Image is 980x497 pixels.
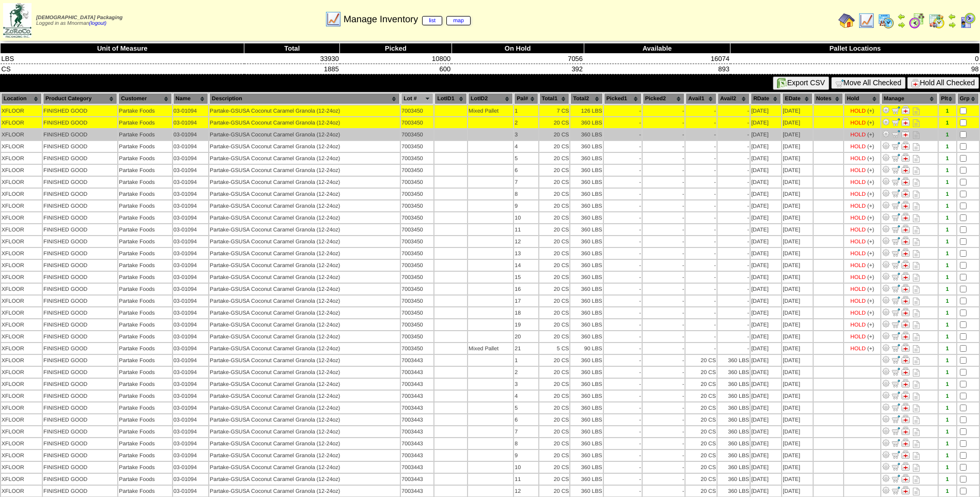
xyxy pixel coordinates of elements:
img: Move [892,439,900,447]
td: Partake Foods [118,165,172,176]
div: HOLD [850,156,866,162]
img: Adjust [882,451,890,459]
th: Hold [844,93,880,104]
img: Move [892,189,900,197]
td: 20 CS [539,153,570,164]
img: Move [892,130,900,138]
td: Partake-GSUSA Coconut Caramel Granola (12-24oz) [209,153,400,164]
img: Move [892,427,900,435]
img: Manage Hold [901,284,910,292]
td: - [604,105,642,116]
img: Manage Hold [901,130,910,138]
img: Manage Hold [901,165,910,174]
td: 7 CS [539,105,570,116]
img: Manage Hold [901,379,910,387]
td: [DATE] [751,141,781,152]
img: Move [892,237,900,245]
span: [DEMOGRAPHIC_DATA] Packaging [36,15,122,21]
td: FINISHED GOOD [43,189,117,199]
img: Manage Hold [901,213,910,221]
img: Move [892,225,900,233]
td: 7056 [452,54,584,64]
a: map [446,16,471,25]
span: Logged in as Mnorman [36,15,122,26]
th: Customer [118,93,172,104]
td: - [718,141,750,152]
img: Adjust [882,427,890,435]
img: Move [892,177,900,185]
a: list [422,16,442,25]
td: [DATE] [751,105,781,116]
img: Adjust [882,201,890,209]
img: Adjust [882,142,890,150]
img: Manage Hold [901,486,910,494]
td: - [643,117,685,128]
td: - [604,117,642,128]
div: (+) [867,144,874,150]
td: 03-01094 [173,153,208,164]
td: 7003450 [401,177,433,188]
td: - [686,129,717,140]
img: Move [892,142,900,150]
img: Adjust [882,462,890,471]
td: 20 CS [539,165,570,176]
td: - [718,117,750,128]
a: (logout) [89,21,106,26]
td: 16074 [584,54,730,64]
img: Adjust [882,391,890,399]
div: 1 [939,120,956,126]
th: Total [244,43,340,54]
td: 20 CS [539,117,570,128]
img: Manage Hold [901,260,910,269]
i: Note [913,143,920,151]
th: LotID1 [434,93,467,104]
img: Manage Hold [901,237,910,245]
div: (+) [867,120,874,126]
td: XFLOOR [1,117,42,128]
th: Description [209,93,400,104]
i: Note [913,179,920,187]
td: Partake-GSUSA Coconut Caramel Granola (12-24oz) [209,129,400,140]
td: Partake-GSUSA Coconut Caramel Granola (12-24oz) [209,177,400,188]
td: - [643,129,685,140]
img: Manage Hold [901,272,910,281]
button: Move All Checked [831,77,906,89]
td: 98 [730,64,980,74]
td: [DATE] [751,177,781,188]
div: HOLD [850,167,866,174]
img: Move [892,118,900,126]
img: Adjust [882,213,890,221]
button: Export CSV [773,76,829,90]
img: Adjust [882,225,890,233]
td: [DATE] [782,141,812,152]
img: Manage Hold [901,355,910,364]
th: Lot # [401,93,433,104]
img: Adjust [882,439,890,447]
th: Grp [957,93,979,104]
i: Note [913,131,920,139]
td: 03-01094 [173,129,208,140]
td: 360 LBS [570,141,602,152]
img: Adjust [882,415,890,423]
img: line_graph.gif [325,11,341,27]
th: Notes [814,93,844,104]
img: Adjust [882,248,890,257]
td: 7003450 [401,153,433,164]
img: home.gif [838,12,855,29]
img: calendarcustomer.gif [959,12,976,29]
th: Available [584,43,730,54]
td: [DATE] [782,153,812,164]
img: Move [892,296,900,304]
img: Move [892,153,900,162]
img: Move [892,486,900,494]
td: - [643,165,685,176]
img: Adjust [882,296,890,304]
td: Partake Foods [118,117,172,128]
img: Move [892,272,900,281]
td: Partake Foods [118,177,172,188]
img: Adjust [882,344,890,352]
td: XFLOOR [1,165,42,176]
img: Adjust [882,165,890,174]
img: Manage Hold [901,403,910,411]
div: HOLD [850,120,866,126]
